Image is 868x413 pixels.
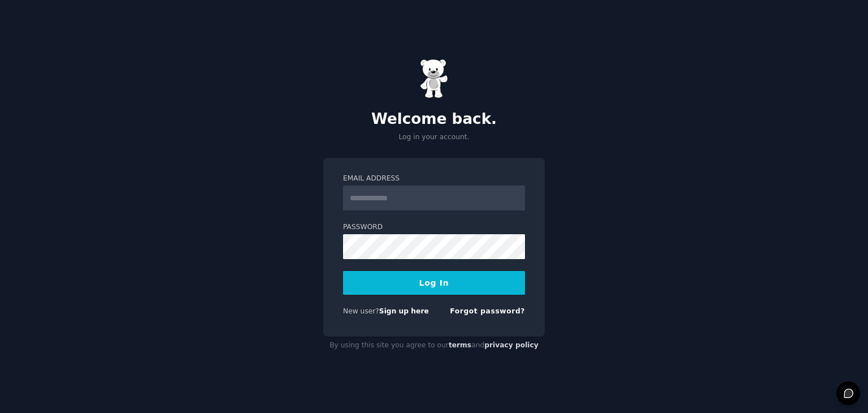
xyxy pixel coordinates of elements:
[343,271,525,295] button: Log In
[323,337,545,355] div: By using this site you agree to our and
[343,307,379,315] span: New user?
[420,59,448,98] img: Gummy Bear
[323,132,545,143] p: Log in your account.
[343,222,525,233] label: Password
[343,174,525,184] label: Email Address
[484,341,539,349] a: privacy policy
[323,110,545,128] h2: Welcome back.
[449,341,471,349] a: terms
[379,307,429,315] a: Sign up here
[450,307,525,315] a: Forgot password?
